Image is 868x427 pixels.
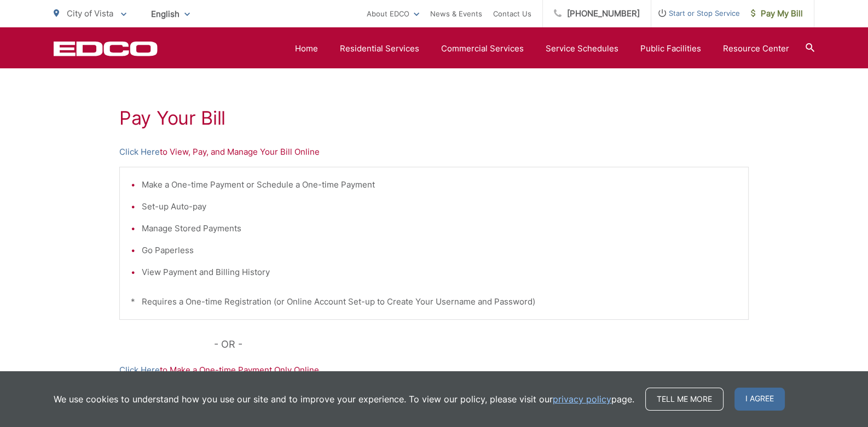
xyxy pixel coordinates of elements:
[751,7,803,20] span: Pay My Bill
[640,42,701,55] a: Public Facilities
[553,393,611,406] a: privacy policy
[430,7,482,20] a: News & Events
[142,178,737,191] li: Make a One-time Payment or Schedule a One-time Payment
[142,222,737,235] li: Manage Stored Payments
[67,8,113,19] span: City of Vista
[54,41,158,56] a: EDCD logo. Return to the homepage.
[54,393,634,406] p: We use cookies to understand how you use our site and to improve your experience. To view our pol...
[214,336,749,353] p: - OR -
[143,4,198,24] span: English
[734,388,785,411] span: I agree
[119,107,749,129] h1: Pay Your Bill
[119,364,160,377] a: Click Here
[723,42,789,55] a: Resource Center
[142,244,737,257] li: Go Paperless
[142,200,737,213] li: Set-up Auto-pay
[645,388,724,411] a: Tell me more
[119,145,749,159] p: to View, Pay, and Manage Your Bill Online
[142,266,737,279] li: View Payment and Billing History
[119,364,749,377] p: to Make a One-time Payment Only Online
[546,42,618,55] a: Service Schedules
[295,42,318,55] a: Home
[441,42,524,55] a: Commercial Services
[493,7,531,20] a: Contact Us
[131,295,737,308] p: * Requires a One-time Registration (or Online Account Set-up to Create Your Username and Password)
[367,7,419,20] a: About EDCO
[340,42,419,55] a: Residential Services
[119,145,160,159] a: Click Here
